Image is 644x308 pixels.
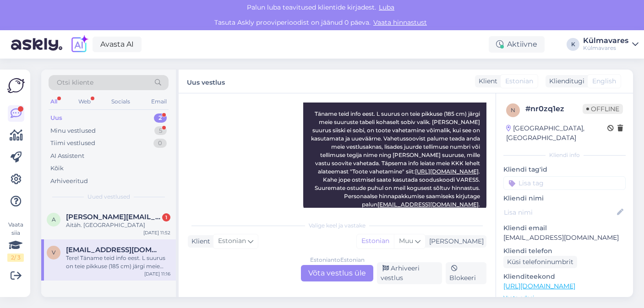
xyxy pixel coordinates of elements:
[583,44,628,52] div: Külmavares
[503,176,626,190] input: Lisa tag
[583,37,639,52] a: KülmavaresKülmavares
[567,38,579,51] div: K
[503,165,626,174] p: Kliendi tag'id
[188,222,486,230] div: Valige keel ja vastake
[187,75,225,87] label: Uus vestlus
[546,76,584,86] div: Klienditugi
[511,107,515,113] span: n
[144,270,170,277] div: [DATE] 11:16
[87,193,130,201] span: Uued vestlused
[503,151,626,159] div: Kliendi info
[70,35,89,54] img: explore-ai
[503,294,626,302] p: Vaata edasi ...
[415,168,479,175] a: [URL][DOMAIN_NAME]
[310,256,365,264] div: Estonian to Estonian
[57,78,93,87] span: Otsi kliente
[506,124,607,143] div: [GEOGRAPHIC_DATA], [GEOGRAPHIC_DATA]
[504,207,615,217] input: Lisa nimi
[371,18,430,27] a: Vaata hinnastust
[50,164,64,173] div: Kõik
[525,103,583,114] div: # nr0zq1ez
[377,201,479,208] a: [EMAIL_ADDRESS][DOMAIN_NAME]
[489,36,545,53] div: Aktiivne
[50,126,96,135] div: Minu vestlused
[7,254,24,262] div: 2 / 3
[143,229,170,236] div: [DATE] 11:52
[109,96,132,108] div: Socials
[503,272,626,281] p: Klienditeekond
[149,96,169,108] div: Email
[583,37,628,44] div: Külmavares
[162,213,170,222] div: 1
[50,151,84,161] div: AI Assistent
[583,104,623,114] span: Offline
[503,233,626,243] p: [EMAIL_ADDRESS][DOMAIN_NAME]
[76,96,93,108] div: Web
[503,223,626,233] p: Kliendi email
[218,236,246,246] span: Estonian
[153,139,167,148] div: 0
[301,265,373,281] div: Võta vestlus üle
[592,76,616,86] span: English
[154,126,167,135] div: 5
[475,76,497,86] div: Klient
[426,237,484,246] div: [PERSON_NAME]
[52,216,56,223] span: a
[503,246,626,256] p: Kliendi telefon
[50,139,95,148] div: Tiimi vestlused
[357,234,394,248] div: Estonian
[188,237,210,246] div: Klient
[66,246,161,254] span: varmpz@gmail.com
[7,221,24,262] div: Vaata siia
[376,3,397,11] span: Luba
[66,221,170,229] div: Aitäh. [GEOGRAPHIC_DATA]
[7,77,25,94] img: Askly Logo
[49,96,59,108] div: All
[66,213,161,221] span: andres.arendi@gmail.com
[503,256,577,268] div: Küsi telefoninumbrit
[154,113,167,123] div: 2
[52,249,55,256] span: v
[503,194,626,203] p: Kliendi nimi
[399,237,413,245] span: Muu
[505,76,533,86] span: Estonian
[377,262,442,284] div: Arhiveeri vestlus
[66,254,170,270] div: Tere! Täname teid info eest. L suurus on teie pikkuse (185 cm) järgi meie suuruste tabeli kohasel...
[50,113,62,123] div: Uus
[446,262,486,284] div: Blokeeri
[93,37,142,52] a: Avasta AI
[503,282,575,290] a: [URL][DOMAIN_NAME]
[50,177,88,186] div: Arhiveeritud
